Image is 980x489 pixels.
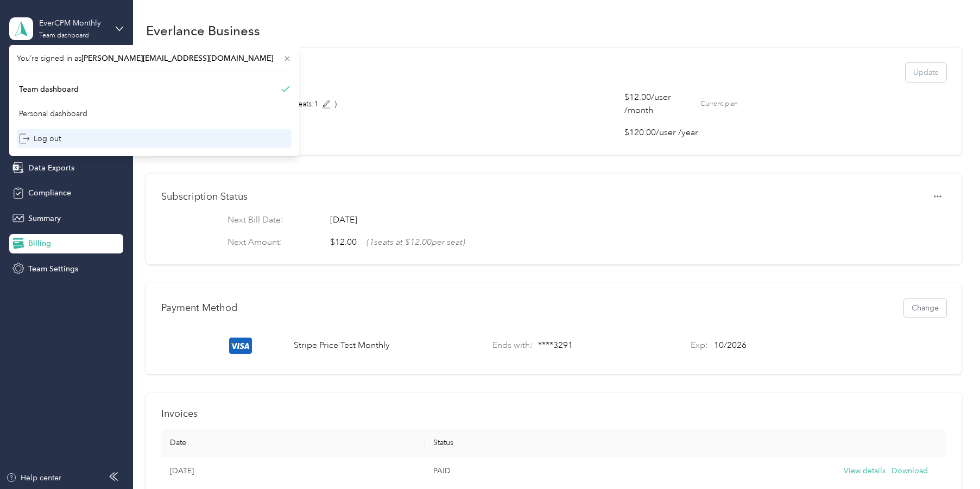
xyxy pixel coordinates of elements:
span: $120.00 / user / year [624,126,700,139]
span: You’re signed in as [17,53,292,64]
th: Status [425,429,688,456]
span: Current plan [700,99,946,109]
p: Next Amount: [227,236,311,249]
div: EverCPM Monthly [39,17,107,29]
span: Data Exports [28,162,74,174]
button: Change [904,299,946,317]
button: Help center [6,472,61,484]
h1: Invoices [161,408,946,420]
span: Compliance [28,187,71,199]
span: $12.00 / user / month [624,91,700,117]
p: Ends with: [492,339,533,352]
span: ( 1 seats at $12.00 per seat) [366,236,465,249]
p: Exp: [691,339,708,352]
span: [PERSON_NAME][EMAIL_ADDRESS][DOMAIN_NAME] [81,54,273,63]
span: Summary [28,213,61,224]
button: View details [844,465,886,477]
span: Billing [28,238,51,249]
div: Log out [19,133,61,144]
span: PAID [433,466,451,475]
div: $12.00 [330,236,465,249]
h1: Payment Method [161,302,238,314]
p: Next Bill Date: [227,214,311,227]
span: Team Settings [28,263,78,275]
button: Download [892,465,928,477]
span: [DATE] [330,214,357,227]
h1: Everlance Business [146,25,260,36]
div: Team dashboard [19,84,79,95]
div: Team dashboard [39,33,89,39]
th: Date [161,429,425,456]
div: Personal dashboard [19,108,87,119]
p: 10 / 2026 [714,339,747,352]
p: Stripe Price Test Monthly [294,339,390,352]
span: (Seats: 1 ) [292,98,337,110]
h1: Subscription Status [161,191,248,202]
iframe: Everlance-gr Chat Button Frame [919,428,980,489]
td: [DATE] [161,456,425,486]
